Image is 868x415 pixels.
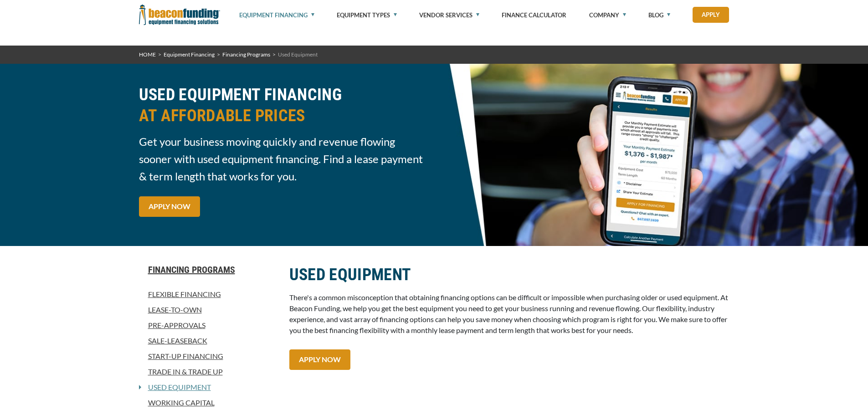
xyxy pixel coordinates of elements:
[139,320,278,331] a: Pre-approvals
[139,366,278,377] a: Trade In & Trade Up
[139,264,278,275] a: Financing Programs
[222,51,270,58] a: Financing Programs
[139,304,278,315] a: Lease-To-Own
[278,51,318,58] span: Used Equipment
[139,105,429,126] span: AT AFFORDABLE PRICES
[139,397,278,408] a: Working Capital
[693,7,729,23] a: Apply
[289,349,350,370] a: APPLY NOW
[164,51,215,58] a: Equipment Financing
[141,382,211,393] a: Used Equipment
[139,196,200,217] a: APPLY NOW
[139,133,429,185] span: Get your business moving quickly and revenue flowing sooner with used equipment financing. Find a...
[289,264,729,285] h2: USED EQUIPMENT
[139,289,278,300] a: Flexible Financing
[139,351,278,362] a: Start-Up Financing
[139,335,278,346] a: Sale-Leaseback
[139,51,156,58] a: HOME
[289,292,729,336] p: There's a common misconception that obtaining financing options can be difficult or impossible wh...
[139,84,429,126] h2: USED EQUIPMENT FINANCING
